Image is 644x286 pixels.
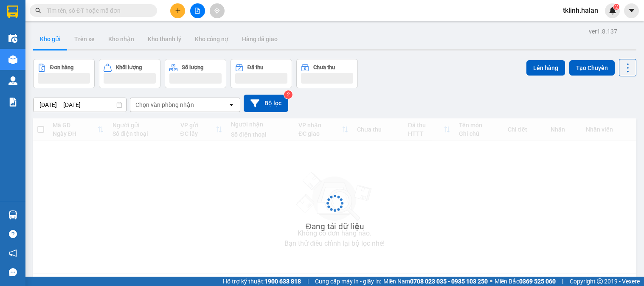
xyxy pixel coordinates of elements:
span: aim [214,8,220,14]
sup: 2 [613,4,619,10]
strong: 0369 525 060 [519,278,556,285]
button: aim [210,3,225,18]
button: caret-down [624,3,639,18]
div: Số lượng [182,64,203,70]
span: Cung cấp máy in - giấy in: [315,277,381,286]
button: Số lượng [165,59,226,88]
button: Chưa thu [296,59,358,88]
img: warehouse-icon [8,210,17,219]
button: Kho nhận [101,29,141,49]
img: warehouse-icon [8,76,17,85]
img: warehouse-icon [8,55,17,64]
span: | [307,277,309,286]
span: ⚪️ [490,280,492,283]
input: Tìm tên, số ĐT hoặc mã đơn [47,6,147,15]
span: plus [175,8,181,14]
span: search [35,8,41,14]
button: Đã thu [231,59,292,88]
div: Khối lượng [116,64,142,70]
button: Trên xe [67,29,101,49]
span: Miền Bắc [495,277,556,286]
button: Khối lượng [99,59,160,88]
button: Hàng đã giao [235,29,284,49]
span: Hỗ trợ kỹ thuật: [223,277,301,286]
strong: 1900 633 818 [264,278,301,285]
span: 2 [615,4,618,10]
span: tklinh.halan [556,5,605,16]
button: Lên hàng [526,60,565,76]
button: Kho thanh lý [141,29,188,49]
span: Miền Nam [383,277,488,286]
sup: 2 [284,90,292,99]
span: notification [9,249,17,257]
span: message [9,268,17,276]
img: warehouse-icon [8,34,17,43]
div: Đã thu [247,64,263,70]
div: Đang tải dữ liệu [306,220,364,233]
img: solution-icon [8,98,17,107]
button: plus [170,3,185,18]
input: Select a date range. [34,98,126,112]
img: icon-new-feature [609,7,616,14]
img: logo-vxr [7,6,18,18]
button: file-add [190,3,205,18]
button: Đơn hàng [33,59,95,88]
span: caret-down [628,7,636,14]
button: Kho gửi [33,29,67,49]
div: Đơn hàng [50,64,73,70]
button: Kho công nợ [188,29,235,49]
span: | [562,277,563,286]
span: copyright [597,278,603,284]
button: Tạo Chuyến [569,60,615,76]
div: Chọn văn phòng nhận [135,101,194,109]
svg: open [228,101,235,108]
button: Bộ lọc [244,95,288,112]
div: Chưa thu [313,64,335,70]
div: ver 1.8.137 [589,27,617,36]
strong: 0708 023 035 - 0935 103 250 [410,278,488,285]
span: question-circle [9,230,17,238]
span: file-add [194,8,200,14]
